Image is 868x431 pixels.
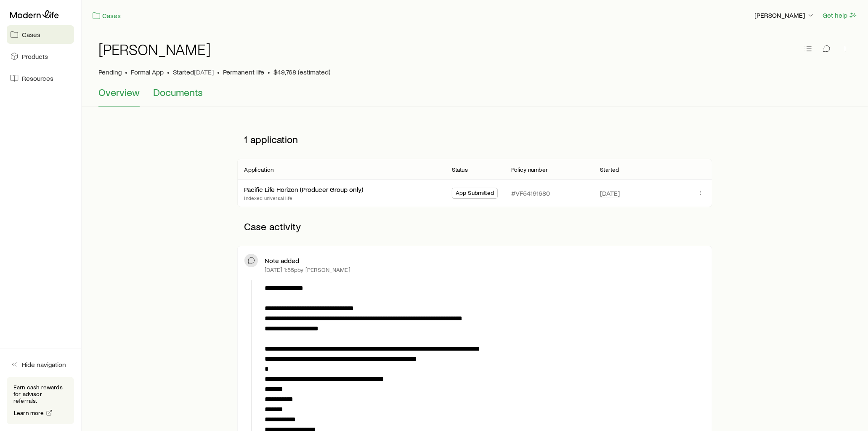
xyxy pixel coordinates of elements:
[244,166,273,173] p: Application
[822,11,858,20] button: Get help
[600,189,620,197] span: [DATE]
[22,30,40,39] span: Cases
[173,68,214,76] p: Started
[217,68,220,76] span: •
[244,194,363,201] p: Indexed universal life
[244,185,363,194] div: Pacific Life Horizon (Producer Group only)
[511,189,550,197] p: #VF54191680
[7,355,74,374] button: Hide navigation
[7,69,74,88] a: Resources
[244,185,363,193] a: Pacific Life Horizon (Producer Group only)
[13,384,67,404] p: Earn cash rewards for advisor referrals.
[167,68,170,76] span: •
[511,166,548,173] p: Policy number
[7,377,74,424] div: Earn cash rewards for advisor referrals.Learn more
[22,360,66,369] span: Hide navigation
[223,68,264,76] span: Permanent life
[98,86,851,106] div: Case details tabs
[22,52,48,61] span: Products
[7,47,74,66] a: Products
[452,166,468,173] p: Status
[273,68,330,76] span: $49,768 (estimated)
[754,11,815,21] button: [PERSON_NAME]
[268,68,270,76] span: •
[754,11,815,19] p: [PERSON_NAME]
[92,11,121,21] a: Cases
[600,166,619,173] p: Started
[7,25,74,44] a: Cases
[22,74,53,82] span: Resources
[14,410,44,416] span: Learn more
[456,189,494,198] span: App Submitted
[125,68,127,76] span: •
[237,214,712,239] p: Case activity
[194,68,214,76] span: [DATE]
[98,68,122,76] p: Pending
[265,256,299,265] p: Note added
[153,86,203,98] span: Documents
[237,127,712,152] p: 1 application
[265,266,350,273] p: [DATE] 1:55p by [PERSON_NAME]
[98,86,140,98] span: Overview
[98,41,211,58] h1: [PERSON_NAME]
[131,68,164,76] span: Formal App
